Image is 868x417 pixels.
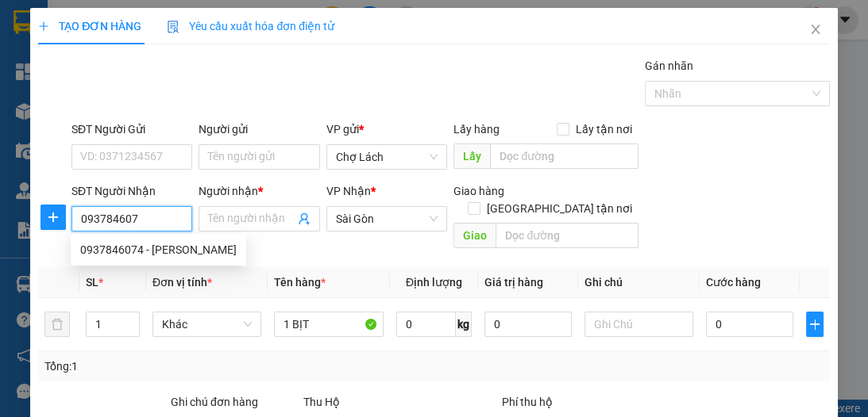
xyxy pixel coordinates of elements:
[806,312,824,337] button: plus
[453,123,500,136] span: Lấy hàng
[480,200,638,217] span: [GEOGRAPHIC_DATA] tận nơi
[406,276,462,289] span: Định lượng
[336,145,438,169] span: Chợ Lách
[162,312,252,336] span: Khác
[274,276,326,289] span: Tên hàng
[326,121,447,138] div: VP gửi
[453,185,504,197] span: Giao hàng
[484,276,543,289] span: Giá trị hàng
[706,276,761,289] span: Cước hàng
[496,223,638,248] input: Dọc đường
[152,276,212,289] span: Đơn vị tính
[71,121,192,138] div: SĐT Người Gửi
[336,207,438,231] span: Sài Gòn
[298,212,311,225] span: user-add
[80,241,237,258] div: 0937846074 - [PERSON_NAME]
[456,312,472,337] span: kg
[71,237,246,262] div: 0937846074 - VŨ
[809,23,822,36] span: close
[502,393,697,417] div: Phí thu hộ
[199,182,319,200] div: Người nhận
[807,318,823,331] span: plus
[484,312,572,337] input: 0
[38,20,141,33] span: TẠO ĐƠN HÀNG
[41,211,65,224] span: plus
[44,312,70,337] button: delete
[41,205,66,230] button: plus
[199,121,319,138] div: Người gửi
[44,358,337,375] div: Tổng: 1
[303,396,340,408] span: Thu Hộ
[71,182,192,200] div: SĐT Người Nhận
[453,143,490,169] span: Lấy
[490,143,638,169] input: Dọc đường
[326,185,371,197] span: VP Nhận
[645,59,693,72] label: Gán nhãn
[274,312,383,337] input: VD: Bàn, Ghế
[167,21,179,33] img: icon
[569,121,638,138] span: Lấy tận nơi
[167,20,334,33] span: Yêu cầu xuất hóa đơn điện tử
[171,396,258,408] label: Ghi chú đơn hàng
[578,267,700,298] th: Ghi chú
[38,21,49,32] span: plus
[584,312,693,337] input: Ghi Chú
[453,223,496,248] span: Giao
[793,8,838,52] button: Close
[86,276,98,289] span: SL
